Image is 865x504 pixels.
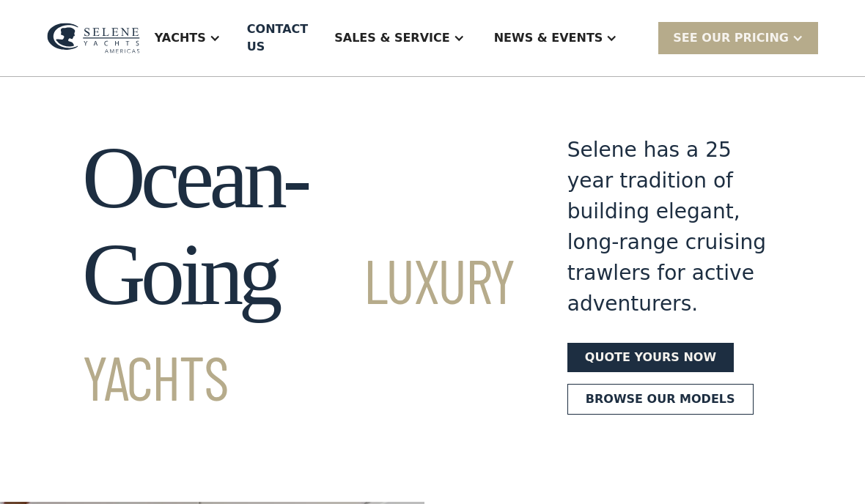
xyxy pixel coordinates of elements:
a: Browse our models [567,384,754,415]
div: Selene has a 25 year tradition of building elegant, long-range cruising trawlers for active adven... [567,135,783,319]
div: Sales & Service [334,29,449,47]
div: Contact US [247,21,308,56]
div: News & EVENTS [494,29,603,47]
h1: Ocean-Going [82,130,515,420]
span: Luxury Yachts [82,242,515,413]
a: Quote yours now [567,343,734,372]
div: Yachts [155,29,206,47]
div: SEE Our Pricing [673,29,789,47]
img: logo [47,23,140,53]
